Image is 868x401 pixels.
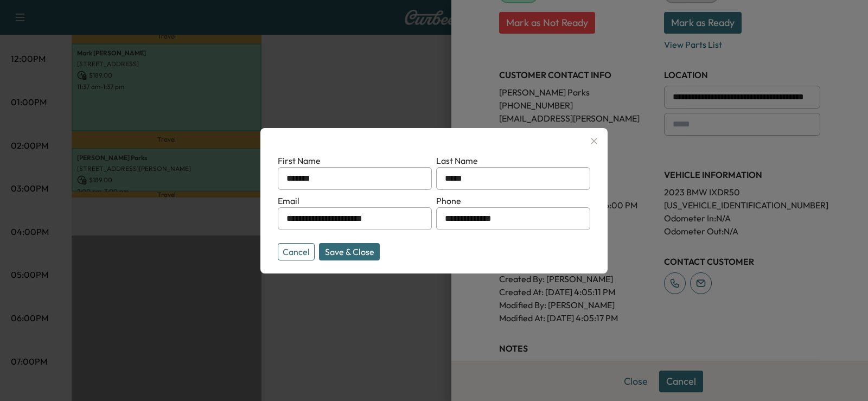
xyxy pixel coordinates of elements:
[319,243,380,260] button: Save & Close
[436,155,478,166] label: Last Name
[278,155,321,166] label: First Name
[436,195,461,206] label: Phone
[278,243,315,260] button: Cancel
[278,195,299,206] label: Email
